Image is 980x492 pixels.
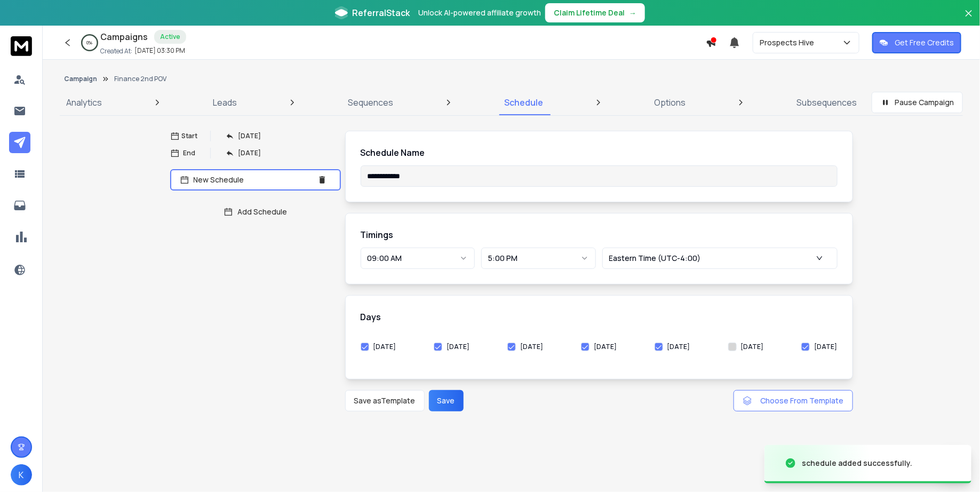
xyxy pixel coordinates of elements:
p: Leads [213,96,237,109]
p: New Schedule [194,174,313,185]
p: [DATE] [238,149,261,157]
label: [DATE] [667,343,690,351]
p: 0 % [87,39,93,46]
a: Schedule [498,90,549,115]
label: [DATE] [741,343,764,351]
h1: Timings [361,228,838,241]
button: Save [429,390,464,411]
button: Claim Lifetime Deal→ [545,3,645,22]
button: Pause Campaign [872,92,963,113]
p: [DATE] [238,132,261,140]
button: Choose From Template [734,390,853,411]
button: 09:00 AM [361,248,475,269]
a: Leads [206,90,243,115]
a: Sequences [341,90,400,115]
p: Start [181,132,197,140]
button: K [11,464,32,486]
p: Finance 2nd POV [114,75,166,83]
div: schedule added successfully. [802,458,912,469]
button: Close banner [962,6,976,32]
p: Unlock AI-powered affiliate growth [418,7,541,18]
label: [DATE] [814,343,837,351]
button: Save asTemplate [345,390,425,411]
p: Subsequences [796,96,857,109]
a: Analytics [60,90,108,115]
p: Sequences [348,96,393,109]
h1: Campaigns [100,30,148,43]
button: Add Schedule [170,201,341,223]
label: [DATE] [373,343,396,351]
label: [DATE] [594,343,617,351]
p: Analytics [66,96,102,109]
h1: Days [361,311,838,323]
span: → [629,7,636,18]
a: Subsequences [790,90,863,115]
h1: Schedule Name [361,146,838,159]
span: Choose From Template [761,395,844,406]
p: Prospects Hive [760,37,818,48]
p: [DATE] 03:30 PM [134,46,185,55]
div: Active [154,30,186,44]
p: End [184,149,196,157]
p: Created At: [100,47,132,55]
button: 5:00 PM [481,248,596,269]
p: Options [654,96,686,109]
label: [DATE] [520,343,543,351]
p: Schedule [504,96,543,109]
p: Get Free Credits [895,37,954,48]
label: [DATE] [447,343,469,351]
button: Get Free Credits [872,32,961,53]
a: Options [648,90,692,115]
p: Eastern Time (UTC-4:00) [609,253,705,264]
span: ReferralStack [352,6,410,19]
button: Campaign [64,75,97,83]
